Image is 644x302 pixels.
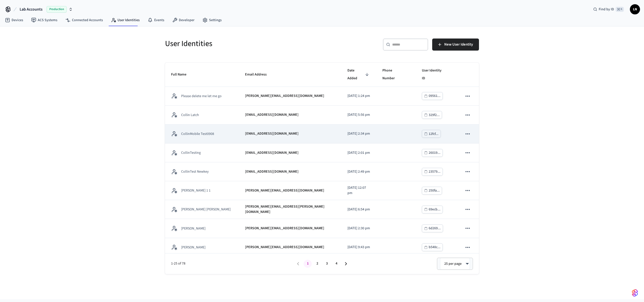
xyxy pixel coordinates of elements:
span: Date Added [347,67,370,83]
img: SeamLogoGradient.69752ec5.svg [632,289,638,297]
button: 69ecb... [422,206,443,213]
div: 25 per page [440,258,470,270]
button: Go to page 4 [332,260,340,268]
p: Please delete me let me go [181,94,222,99]
button: 09561... [422,92,443,100]
h5: User Identities [165,39,319,49]
button: 23579... [422,168,443,176]
p: [DATE] 12:07 pm [347,185,370,196]
a: ACS Systems [27,16,61,25]
button: Go to page 3 [323,260,331,268]
a: Connected Accounts [61,16,107,25]
a: Settings [198,16,226,25]
p: [PERSON_NAME] 1 1 [181,188,211,193]
a: Devices [1,16,27,25]
div: 250fa... [429,187,440,194]
p: [DATE] 5:56 pm [347,112,370,118]
span: LN [630,5,639,14]
p: [PERSON_NAME][EMAIL_ADDRESS][DOMAIN_NAME] [245,226,324,231]
button: LN [630,4,640,14]
div: 6d269... [429,225,441,232]
p: [EMAIL_ADDRESS][DOMAIN_NAME] [245,150,299,156]
div: 69ecb... [429,206,440,213]
p: [PERSON_NAME][EMAIL_ADDRESS][DOMAIN_NAME] [245,188,324,193]
p: [PERSON_NAME][EMAIL_ADDRESS][PERSON_NAME][DOMAIN_NAME] [245,204,335,215]
button: page 1 [304,260,312,268]
p: Collin Latch [181,112,199,118]
p: [DATE] 2:34 pm [347,131,370,136]
button: New User Identity [432,39,479,51]
span: Email Address [245,71,273,79]
span: New User Identity [444,41,473,48]
div: 09561... [429,93,440,99]
p: [DATE] 2:49 pm [347,169,370,174]
span: Production [47,6,67,13]
span: User Identity ID [422,67,450,83]
p: CollinTest Newkey [181,169,209,174]
p: CollinMobile Test0908 [181,131,214,136]
button: 12fcf... [422,130,441,138]
p: [PERSON_NAME][EMAIL_ADDRESS][DOMAIN_NAME] [245,245,324,250]
p: [EMAIL_ADDRESS][DOMAIN_NAME] [245,169,299,174]
p: [PERSON_NAME] [PERSON_NAME] [181,207,231,212]
p: [DATE] 6:54 pm [347,207,370,212]
div: b548c... [429,244,440,250]
p: [EMAIL_ADDRESS][DOMAIN_NAME] [245,112,299,118]
div: 23579... [429,169,440,175]
button: Go to next page [342,260,350,268]
a: Events [144,16,168,25]
a: User Identities [107,16,144,25]
span: 1-25 of 78 [171,261,293,266]
p: CollinTesting [181,150,201,155]
button: 329f2... [422,111,442,119]
span: Phone Number [382,67,410,83]
p: [DATE] 2:30 pm [347,226,370,231]
div: Find by ID⌘ K [589,5,628,14]
button: 250fa... [422,187,442,195]
p: [DATE] 1:24 pm [347,93,370,99]
span: Full Name [171,71,193,79]
a: Developer [168,16,198,25]
span: ⌘ K [616,7,624,12]
p: [PERSON_NAME][EMAIL_ADDRESS][DOMAIN_NAME] [245,93,324,99]
div: 12fcf... [429,131,438,137]
nav: pagination navigation [293,260,351,268]
div: 329f2... [429,112,440,118]
p: [PERSON_NAME] [181,226,206,231]
button: 6d269... [422,224,443,232]
p: [DATE] 9:43 pm [347,245,370,250]
p: [DATE] 2:01 pm [347,150,370,156]
span: Find by ID [599,7,614,12]
span: Lab Accounts [20,6,43,12]
button: 26019... [422,149,443,157]
p: [PERSON_NAME] [181,245,206,250]
p: [EMAIL_ADDRESS][DOMAIN_NAME] [245,131,299,136]
button: Go to page 2 [313,260,321,268]
div: 26019... [429,150,440,156]
button: b548c... [422,243,443,251]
